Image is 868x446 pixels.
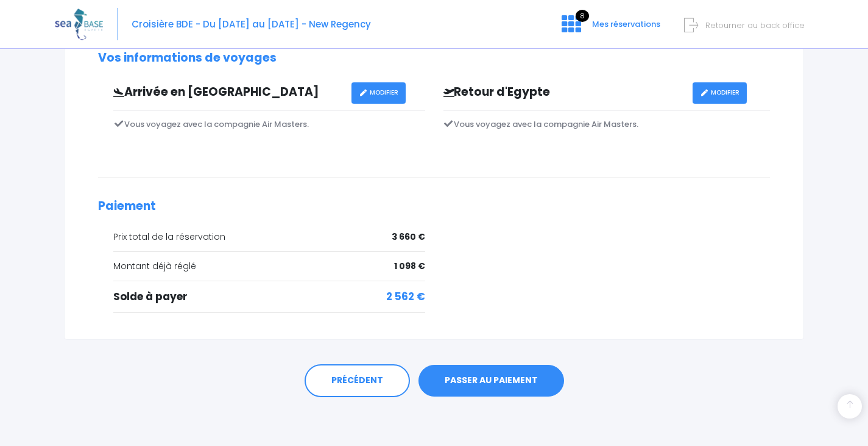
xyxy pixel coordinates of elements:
div: Solde à payer [113,289,425,305]
h2: Paiement [98,200,770,214]
span: 8 [576,10,589,22]
h3: Retour d'Egypte [434,85,693,99]
span: 3 660 € [392,231,425,243]
div: Prix total de la réservation [113,231,425,243]
p: Vous voyagez avec la compagnie Air Masters. [113,118,425,131]
a: MODIFIER [693,82,747,104]
span: Mes réservations [592,18,660,30]
span: Retourner au back office [705,20,805,31]
a: PASSER AU PAIEMENT [418,365,564,397]
h2: Vos informations de voyages [98,51,770,65]
span: 2 562 € [386,289,425,305]
span: Croisière BDE - Du [DATE] au [DATE] - New Regency [132,18,371,31]
h3: Arrivée en [GEOGRAPHIC_DATA] [104,85,351,99]
a: MODIFIER [351,82,406,104]
div: Montant déjà réglé [113,260,425,273]
a: 8 Mes réservations [552,23,668,34]
a: Retourner au back office [689,20,805,31]
a: PRÉCÉDENT [305,364,410,397]
p: Vous voyagez avec la compagnie Air Masters. [443,118,771,131]
span: 1 098 € [394,260,425,273]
